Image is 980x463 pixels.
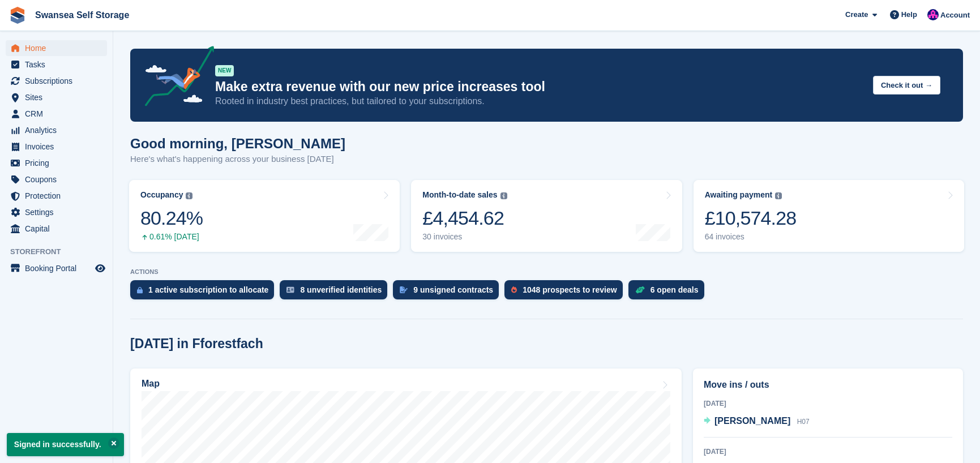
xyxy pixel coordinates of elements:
a: Preview store [93,261,107,275]
div: 6 open deals [651,285,699,294]
div: [DATE] [704,398,952,409]
p: ACTIONS [130,268,963,276]
span: Coupons [25,172,93,187]
div: 9 unsigned contracts [413,285,493,294]
a: 1048 prospects to review [504,280,628,305]
h2: Move ins / outs [704,378,952,392]
div: £10,574.28 [705,207,797,230]
img: prospect-51fa495bee0391a8d652442698ab0144808aea92771e9ea1ae160a38d050c398.svg [511,286,517,293]
img: icon-info-grey-7440780725fd019a000dd9b08b2336e03edf1995a4989e88bcd33f0948082b44.svg [186,192,192,199]
span: Subscriptions [25,73,93,89]
a: menu [6,155,107,171]
div: [DATE] [704,447,952,457]
img: verify_identity-adf6edd0f0f0b5bbfe63781bf79b02c33cf7c696d77639b501bdc392416b5a36.svg [286,286,294,293]
div: NEW [215,65,234,76]
div: 0.61% [DATE] [140,232,203,242]
span: Account [940,10,970,21]
img: price-adjustments-announcement-icon-8257ccfd72463d97f412b2fc003d46551f7dbcb40ab6d574587a9cd5c0d94... [135,46,215,110]
a: menu [6,139,107,155]
img: active_subscription_to_allocate_icon-d502201f5373d7db506a760aba3b589e785aa758c864c3986d89f69b8ff3... [137,286,143,294]
div: Occupancy [140,190,183,200]
h2: Map [142,379,160,389]
div: 1048 prospects to review [523,285,617,294]
p: Rooted in industry best practices, but tailored to your subscriptions. [215,95,864,108]
span: H07 [797,418,810,426]
a: menu [6,204,107,220]
img: icon-info-grey-7440780725fd019a000dd9b08b2336e03edf1995a4989e88bcd33f0948082b44.svg [775,192,782,199]
span: Storefront [10,246,113,258]
a: 1 active subscription to allocate [130,280,280,305]
span: Pricing [25,155,93,171]
a: 9 unsigned contracts [393,280,504,305]
a: Month-to-date sales £4,454.62 30 invoices [411,180,682,252]
a: menu [6,172,107,187]
a: Swansea Self Storage [31,6,134,24]
span: Create [845,9,868,20]
img: Donna Davies [927,9,939,20]
a: menu [6,57,107,72]
div: 64 invoices [705,232,797,242]
a: 6 open deals [628,280,710,305]
a: menu [6,221,107,237]
a: menu [6,73,107,89]
div: 30 invoices [422,232,507,242]
img: icon-info-grey-7440780725fd019a000dd9b08b2336e03edf1995a4989e88bcd33f0948082b44.svg [500,192,507,199]
a: Occupancy 80.24% 0.61% [DATE] [129,180,400,252]
a: menu [6,122,107,138]
button: Check it out → [873,76,940,95]
div: Month-to-date sales [422,190,497,200]
a: menu [6,106,107,122]
span: Settings [25,204,93,220]
div: 80.24% [140,207,203,230]
h2: [DATE] in Fforestfach [130,336,263,351]
div: Awaiting payment [705,190,773,200]
img: stora-icon-8386f47178a22dfd0bd8f6a31ec36ba5ce8667c1dd55bd0f319d3a0aa187defe.svg [9,7,26,24]
a: [PERSON_NAME] H07 [704,414,810,429]
div: 1 active subscription to allocate [148,285,268,294]
a: 8 unverified identities [280,280,393,305]
p: Here's what's happening across your business [DATE] [130,153,345,166]
span: [PERSON_NAME] [714,416,790,426]
span: Tasks [25,57,93,72]
span: Analytics [25,122,93,138]
a: Awaiting payment £10,574.28 64 invoices [694,180,964,252]
span: Protection [25,188,93,204]
div: £4,454.62 [422,207,507,230]
a: menu [6,260,107,276]
span: Home [25,40,93,56]
p: Make extra revenue with our new price increases tool [215,79,864,95]
a: menu [6,188,107,204]
div: 8 unverified identities [300,285,382,294]
h1: Good morning, [PERSON_NAME] [130,136,345,151]
span: Booking Portal [25,260,93,276]
img: deal-1b604bf984904fb50ccaf53a9ad4b4a5d6e5aea283cecdc64d6e3604feb123c2.svg [635,286,645,294]
img: contract_signature_icon-13c848040528278c33f63329250d36e43548de30e8caae1d1a13099fd9432cc5.svg [400,286,408,293]
a: menu [6,40,107,56]
a: menu [6,89,107,105]
span: CRM [25,106,93,122]
span: Help [901,9,917,20]
p: Signed in successfully. [7,433,124,456]
span: Sites [25,89,93,105]
span: Capital [25,221,93,237]
span: Invoices [25,139,93,155]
